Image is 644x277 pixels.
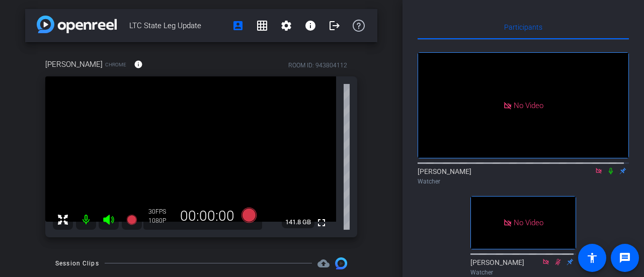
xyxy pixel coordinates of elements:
[280,20,292,32] mat-icon: settings
[155,208,166,215] span: FPS
[317,257,330,269] mat-icon: cloud_upload
[134,60,143,69] mat-icon: info
[232,20,244,32] mat-icon: account_box
[288,61,347,70] div: ROOM ID: 943804112
[335,257,347,269] img: Session clips
[256,20,268,32] mat-icon: grid_on
[304,20,316,32] mat-icon: info
[45,59,103,70] span: [PERSON_NAME]
[37,16,117,33] img: app-logo
[317,257,330,269] span: Destinations for your clips
[470,257,576,277] div: [PERSON_NAME]
[315,217,328,229] mat-icon: fullscreen
[504,24,542,31] span: Participants
[148,217,174,225] div: 1080P
[514,101,543,110] span: No Video
[586,252,598,264] mat-icon: accessibility
[105,61,126,68] span: Chrome
[282,216,314,228] span: 141.8 GB
[174,208,241,225] div: 00:00:00
[418,177,629,186] div: Watcher
[129,16,226,36] span: LTC State Leg Update
[148,208,174,216] div: 30
[470,268,576,277] div: Watcher
[55,258,99,268] div: Session Clips
[514,218,543,227] span: No Video
[619,252,631,264] mat-icon: message
[418,166,629,186] div: [PERSON_NAME]
[329,20,341,32] mat-icon: logout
